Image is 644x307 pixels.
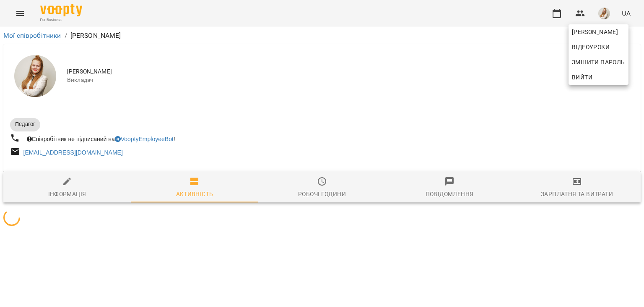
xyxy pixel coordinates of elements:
[572,42,610,52] span: Відеоуроки
[572,27,625,37] span: [PERSON_NAME]
[572,57,625,67] span: Змінити пароль
[569,70,628,85] button: Вийти
[569,39,613,55] a: Відеоуроки
[569,24,628,39] a: [PERSON_NAME]
[569,55,628,70] a: Змінити пароль
[572,72,592,82] span: Вийти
